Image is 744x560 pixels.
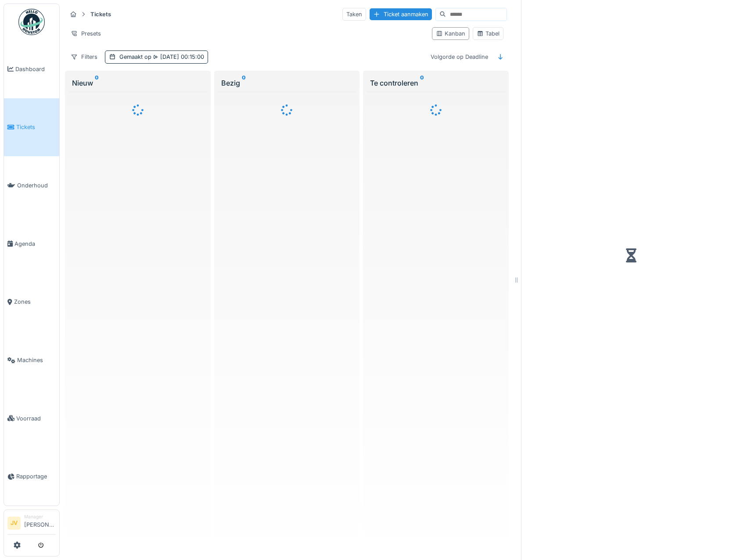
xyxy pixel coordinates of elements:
a: JV Manager[PERSON_NAME] [7,513,56,535]
sup: 0 [95,78,99,88]
span: Dashboard [15,65,56,73]
span: [DATE] 00:15:00 [151,54,204,60]
div: Kanban [436,29,465,38]
strong: Tickets [87,10,115,18]
div: Te controleren [370,78,502,88]
div: Volgorde op Deadline [427,50,492,63]
a: Zones [4,273,59,331]
span: Zones [14,298,56,306]
a: Rapportage [4,448,59,506]
img: Badge_color-CXgf-gQk.svg [18,9,45,35]
div: Ticket aanmaken [370,8,432,20]
a: Machines [4,331,59,389]
span: Onderhoud [17,181,56,190]
a: Agenda [4,215,59,273]
a: Onderhoud [4,156,59,215]
div: Taken [342,8,366,21]
div: Filters [67,50,101,63]
sup: 0 [242,78,246,88]
li: [PERSON_NAME] [24,513,56,532]
div: Manager [24,513,56,520]
a: Voorraad [4,389,59,448]
a: Tickets [4,98,59,157]
sup: 0 [420,78,424,88]
span: Machines [17,356,56,364]
li: JV [7,517,21,530]
span: Tickets [16,123,56,131]
div: Gemaakt op [119,53,204,61]
span: Agenda [14,240,56,248]
div: Presets [67,27,105,40]
div: Bezig [221,78,353,88]
div: Nieuw [72,78,204,88]
span: Rapportage [16,472,56,481]
a: Dashboard [4,40,59,98]
span: Voorraad [16,414,56,423]
div: Tabel [477,29,500,38]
